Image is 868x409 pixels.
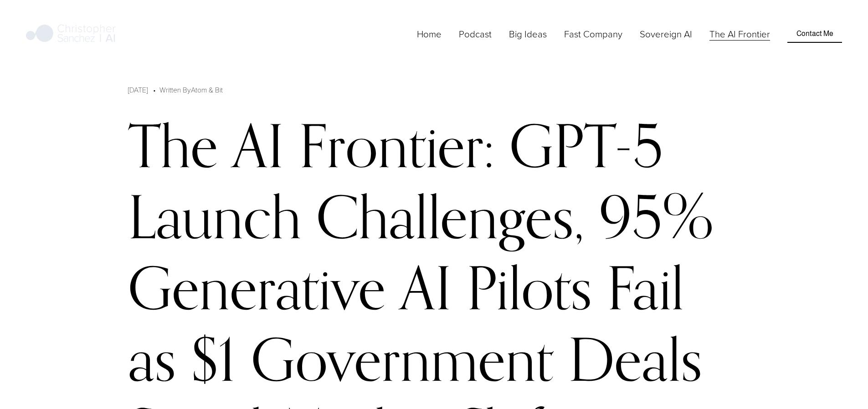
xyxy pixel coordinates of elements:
[191,85,223,94] a: Atom & Bit
[564,27,622,41] span: Fast Company
[509,27,547,41] span: Big Ideas
[26,23,116,46] img: Christopher Sanchez | AI
[128,85,148,94] span: [DATE]
[564,26,622,41] a: folder dropdown
[417,26,442,41] a: Home
[640,26,692,41] a: Sovereign AI
[787,25,842,42] a: Contact Me
[159,84,223,95] div: Written By
[509,26,547,41] a: folder dropdown
[459,26,492,41] a: Podcast
[709,26,770,41] a: The AI Frontier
